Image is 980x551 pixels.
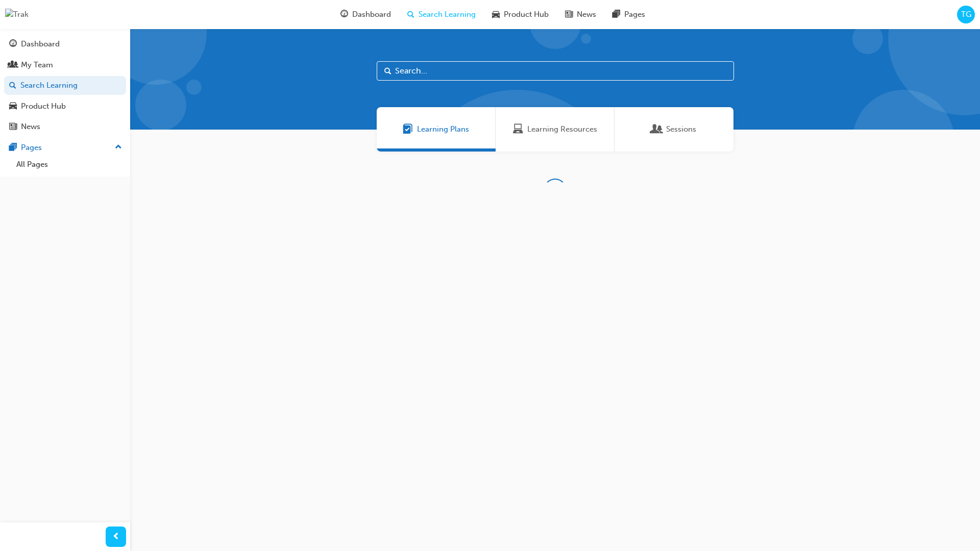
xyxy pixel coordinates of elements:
[21,121,40,133] div: News
[484,4,557,25] a: car-iconProduct Hub
[565,8,573,21] span: news-icon
[332,4,399,25] a: guage-iconDashboard
[12,157,126,172] a: All Pages
[4,97,126,116] a: Product Hub
[21,59,53,71] div: My Team
[9,40,17,49] span: guage-icon
[615,107,733,152] a: SessionsSessions
[5,9,29,20] img: Trak
[4,56,126,74] a: My Team
[666,123,696,135] span: Sessions
[4,35,126,54] a: Dashboard
[504,9,549,20] span: Product Hub
[377,107,496,152] a: Learning PlansLearning Plans
[496,107,615,152] a: Learning ResourcesLearning Resources
[612,8,620,21] span: pages-icon
[21,142,42,154] div: Pages
[604,4,653,25] a: pages-iconPages
[403,123,413,135] span: Learning Plans
[377,61,734,81] input: Search...
[9,143,17,153] span: pages-icon
[492,8,500,21] span: car-icon
[527,123,597,135] span: Learning Resources
[9,102,17,111] span: car-icon
[4,117,126,136] a: News
[115,141,122,154] span: up-icon
[4,138,126,157] button: Pages
[4,33,126,138] button: DashboardMy TeamSearch LearningProduct HubNews
[9,81,16,90] span: search-icon
[652,123,662,135] span: Sessions
[957,6,975,23] button: TG
[4,76,126,95] a: Search Learning
[407,8,414,21] span: search-icon
[624,9,645,20] span: Pages
[9,61,17,70] span: people-icon
[352,9,391,20] span: Dashboard
[417,123,469,135] span: Learning Plans
[557,4,604,25] a: news-iconNews
[21,38,60,50] div: Dashboard
[9,122,17,132] span: news-icon
[112,531,120,543] span: prev-icon
[961,9,971,20] span: TG
[340,8,348,21] span: guage-icon
[399,4,484,25] a: search-iconSearch Learning
[419,9,476,20] span: Search Learning
[21,101,66,112] div: Product Hub
[384,65,391,77] span: Search
[577,9,596,20] span: News
[513,123,523,135] span: Learning Resources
